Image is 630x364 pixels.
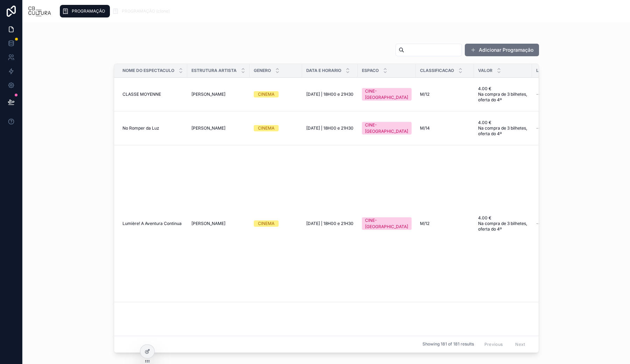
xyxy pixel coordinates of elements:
[258,125,274,131] div: CINEMA
[306,92,353,97] a: [DATE] | 18H00 e 21H30
[191,68,237,73] span: Estrutura Artista
[122,92,183,97] a: CLASSE MOYENNE
[60,5,110,17] a: PROGRAMAÇÃO
[362,68,379,73] span: Espaco
[191,92,225,97] span: [PERSON_NAME]
[478,120,528,137] a: 4.00 € Na compra de 3 bilhetes, oferta do 4º
[420,125,430,131] span: M/14
[191,221,225,226] span: [PERSON_NAME]
[536,125,540,131] span: --
[191,125,225,131] span: [PERSON_NAME]
[536,221,540,226] span: --
[362,217,412,230] a: CINE-[GEOGRAPHIC_DATA]
[365,217,408,230] div: CINE-[GEOGRAPHIC_DATA]
[122,92,161,97] span: CLASSE MOYENNE
[536,125,599,131] a: --
[362,122,412,134] a: CINE-[GEOGRAPHIC_DATA]
[306,68,341,73] span: Data E Horario
[365,88,408,101] div: CINE-[GEOGRAPHIC_DATA]
[191,221,245,226] a: [PERSON_NAME]
[536,221,599,226] a: --
[122,125,183,131] a: No Romper da Luz
[122,221,182,226] span: Lumière! A Aventura Continua
[465,44,539,56] button: Adicionar Programação
[478,86,528,103] a: 4.00 € Na compra de 3 bilhetes, oferta do 4º
[365,122,408,134] div: CINE-[GEOGRAPHIC_DATA]
[420,221,470,226] a: M/12
[191,92,245,97] a: [PERSON_NAME]
[420,92,470,97] a: M/12
[28,6,51,17] img: App logo
[306,221,353,226] a: [DATE] | 18H00 e 21H30
[536,92,540,97] span: --
[420,68,454,73] span: Classificacao
[258,91,274,97] div: CINEMA
[420,125,470,131] a: M/14
[422,342,474,347] span: Showing 181 of 181 results
[420,92,429,97] span: M/12
[478,215,528,232] a: 4.00 € Na compra de 3 bilhetes, oferta do 4º
[420,221,429,226] span: M/12
[254,125,298,131] a: CINEMA
[72,8,105,14] span: PROGRAMAÇÃO
[478,68,492,73] span: Valor
[122,125,159,131] span: No Romper da Luz
[254,68,271,73] span: Genero
[57,3,624,19] div: scrollable content
[254,91,298,97] a: CINEMA
[122,8,170,14] span: PROGRAMAÇÃO (clone)
[536,68,571,73] span: Link Bilheteira
[122,68,174,73] span: Nome Do Espectaculo
[191,125,245,131] a: [PERSON_NAME]
[122,221,183,226] a: Lumière! A Aventura Continua
[254,220,298,227] a: CINEMA
[110,5,175,17] a: PROGRAMAÇÃO (clone)
[536,92,599,97] a: --
[362,88,412,101] a: CINE-[GEOGRAPHIC_DATA]
[258,220,274,227] div: CINEMA
[306,125,353,131] a: [DATE] | 18H00 e 21H30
